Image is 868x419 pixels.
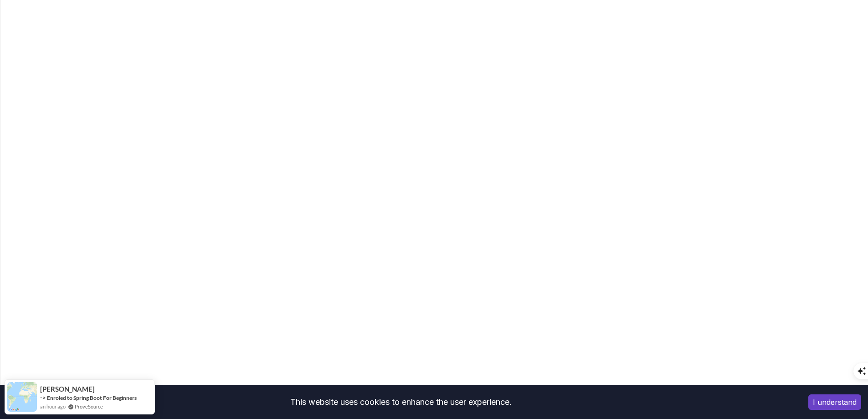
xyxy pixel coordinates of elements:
span: [PERSON_NAME] [40,385,95,393]
div: This website uses cookies to enhance the user experience. [7,392,795,412]
a: Enroled to Spring Boot For Beginners [47,394,137,402]
a: ProveSource [75,403,103,410]
span: -> [40,394,46,401]
span: an hour ago [40,403,66,410]
button: Accept cookies [808,394,861,410]
img: provesource social proof notification image [7,382,37,412]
